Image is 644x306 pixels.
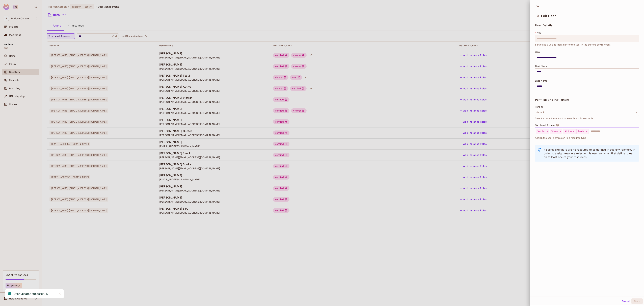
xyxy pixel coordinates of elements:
[535,79,547,82] span: Last Name
[535,24,553,27] span: User Details
[541,14,556,18] span: Edit User
[537,31,541,34] span: Key
[535,98,569,101] span: Permissions Per Tenant
[535,65,548,68] span: First Name
[637,131,638,132] button: Open
[535,124,555,126] span: Top Level Access
[57,291,62,296] button: Close
[535,109,639,116] button: default
[535,105,543,108] span: Tenant
[551,130,558,133] span: Viewer
[535,136,586,140] span: Assign the user permission to a resource type
[535,43,611,47] span: Serves as a unique identifier for the user in the current environment.
[536,129,549,134] div: Verified
[544,148,636,159] p: It seems like there are no resource roles defined in this environment. In order to assign resourc...
[576,129,588,134] div: Trader
[535,117,593,120] span: Select a tenant you want to associate this user with.
[550,129,562,134] div: Viewer
[14,292,48,296] div: User updated successfully
[538,130,545,133] span: Verified
[563,129,576,134] div: Airflow
[578,130,585,133] span: Trader
[631,298,643,304] button: Save
[621,298,631,304] button: Cancel
[565,130,572,133] span: Airflow
[535,51,541,53] span: Email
